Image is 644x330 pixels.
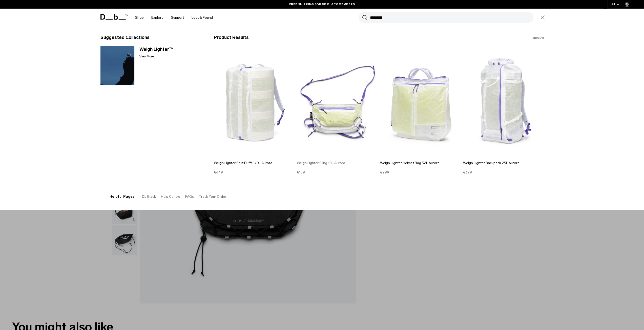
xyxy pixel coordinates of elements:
[214,34,379,41] h3: Product Results
[199,194,226,199] a: Track Your Order
[297,49,378,157] img: Weigh_Lighter_Sling_10L_1.png
[297,160,378,166] h3: Weigh Lighter Sling 10L Aurora
[297,49,378,175] a: Weigh_Lighter_Sling_10L_1.png Weigh Lighter Sling 10L Aurora €159
[214,49,295,157] img: Weigh_Lighter_Split_Duffel_70L_1.png
[463,160,544,166] h3: Weigh Lighter Backpack 25L Aurora
[135,9,144,27] a: Shop
[100,34,204,41] h3: Suggested Collections
[214,160,295,166] h3: Weigh Lighter Split Duffel 70L Aurora
[380,49,461,157] img: Weigh_Lighter_Helmet_Bag_32L_1.png
[139,54,203,59] p: View More
[380,170,389,174] span: €299
[463,49,544,175] a: Weigh_Lighter_Backpack_25L_1.png Weigh Lighter Backpack 25L Aurora €399
[100,46,204,87] a: Weigh Lighter™ Weigh Lighter™ View More
[192,9,213,27] a: Lost & Found
[380,160,461,166] h3: Weigh Lighter Helmet Bag 32L Aurora
[131,9,217,27] nav: Main Navigation
[142,194,156,199] a: Db Black
[161,194,180,199] a: Help Centre
[463,170,472,174] span: €399
[463,49,544,157] img: Weigh_Lighter_Backpack_25L_1.png
[171,9,184,27] a: Support
[380,49,461,175] a: Weigh_Lighter_Helmet_Bag_32L_1.png Weigh Lighter Helmet Bag 32L Aurora €299
[110,194,134,199] h3: Helpful Pages
[297,170,305,174] span: €159
[532,35,544,40] a: Shop All
[139,46,203,53] h3: Weigh Lighter™
[185,194,194,199] a: FAQs
[100,46,135,85] img: Weigh Lighter™
[214,170,223,174] span: €449
[151,9,163,27] a: Explore
[289,2,355,7] a: FREE SHIPPING FOR DB BLACK MEMBERS
[214,49,295,175] a: Weigh_Lighter_Split_Duffel_70L_1.png Weigh Lighter Split Duffel 70L Aurora €449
